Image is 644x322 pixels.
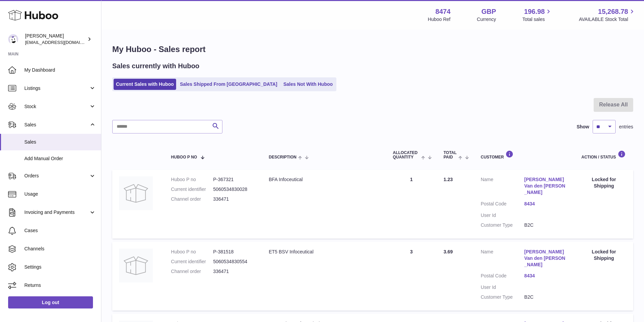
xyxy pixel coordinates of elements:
dt: Current identifier [171,186,213,193]
a: Sales Not With Huboo [281,79,335,90]
dt: Postal Code [481,201,524,209]
div: Action / Status [581,150,626,159]
div: Customer [481,150,568,159]
dd: P-367321 [213,176,255,183]
a: 8434 [524,273,568,279]
a: Log out [8,296,93,308]
dt: Customer Type [481,222,524,228]
dd: B2C [524,222,568,228]
span: [EMAIL_ADDRESS][DOMAIN_NAME] [25,40,99,45]
span: Usage [24,191,96,197]
span: Channels [24,246,96,252]
a: 8434 [524,201,568,207]
dd: B2C [524,294,568,300]
a: 15,268.78 AVAILABLE Stock Total [579,7,636,23]
dd: 336471 [213,196,255,202]
dd: 336471 [213,268,255,275]
span: Description [269,155,296,159]
span: Total sales [522,16,552,23]
div: Locked for Shipping [581,176,626,189]
span: Add Manual Order [24,155,96,162]
span: entries [619,124,633,130]
span: Returns [24,282,96,289]
dd: 5060534830028 [213,186,255,193]
span: My Dashboard [24,67,96,73]
dt: User Id [481,284,524,291]
dt: Huboo P no [171,249,213,255]
dt: Huboo P no [171,176,213,183]
strong: GBP [481,7,496,16]
strong: 8474 [435,7,451,16]
dt: Channel order [171,196,213,202]
span: Sales [24,122,89,128]
span: AVAILABLE Stock Total [579,16,636,23]
span: Sales [24,139,96,145]
label: Show [577,124,589,130]
td: 3 [386,242,437,311]
span: ALLOCATED Quantity [393,151,420,159]
a: [PERSON_NAME] Van den [PERSON_NAME] [524,176,568,196]
dt: Name [481,176,524,197]
span: Stock [24,103,89,110]
div: ET5 BSV Infoceutical [269,249,379,255]
a: Sales Shipped From [GEOGRAPHIC_DATA] [177,79,280,90]
dd: 5060534830554 [213,258,255,265]
span: Listings [24,85,89,92]
div: [PERSON_NAME] [25,33,86,46]
div: BFA Infoceutical [269,176,379,183]
dt: Name [481,249,524,270]
span: Total paid [444,151,457,159]
img: no-photo.jpg [119,249,153,282]
div: Huboo Ref [428,16,451,23]
h2: Sales currently with Huboo [112,61,199,71]
div: Locked for Shipping [581,249,626,262]
span: Settings [24,264,96,270]
dt: Current identifier [171,258,213,265]
span: Invoicing and Payments [24,209,89,216]
span: 196.98 [524,7,545,16]
h1: My Huboo - Sales report [112,44,633,55]
a: [PERSON_NAME] Van den [PERSON_NAME] [524,249,568,268]
span: Cases [24,227,96,234]
dt: User Id [481,212,524,219]
dt: Postal Code [481,273,524,281]
a: Current Sales with Huboo [114,79,176,90]
dt: Channel order [171,268,213,275]
span: 15,268.78 [598,7,628,16]
dt: Customer Type [481,294,524,300]
span: 3.69 [444,249,453,254]
a: 196.98 Total sales [522,7,552,23]
span: 1.23 [444,177,453,182]
dd: P-381518 [213,249,255,255]
td: 1 [386,170,437,238]
img: no-photo.jpg [119,176,153,210]
img: orders@neshealth.com [8,34,18,44]
div: Currency [477,16,496,23]
span: Huboo P no [171,155,197,159]
span: Orders [24,173,89,179]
